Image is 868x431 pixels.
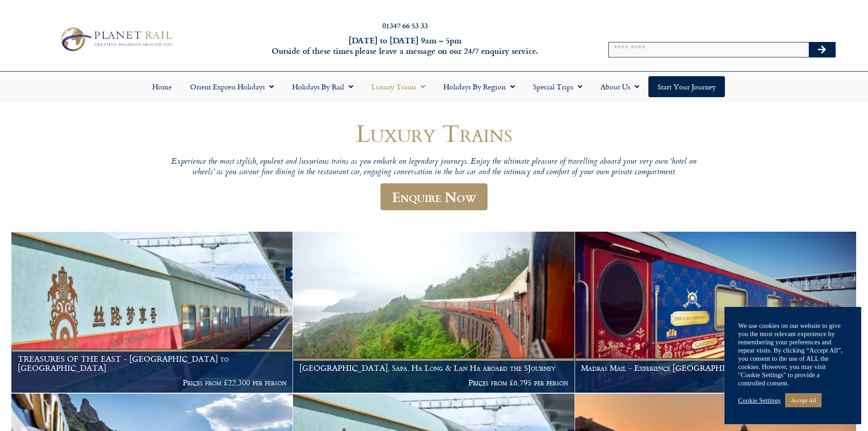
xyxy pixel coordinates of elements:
a: Enquire Now [380,183,488,210]
h1: Luxury Trains [161,119,708,146]
a: Madras Mail - Experience [GEOGRAPHIC_DATA] by Train Prices from £15,600 per person [575,232,857,393]
a: About Us [591,76,648,97]
a: Home [143,76,181,97]
p: Prices from £15,600 per person [581,378,850,387]
h1: Madras Mail - Experience [GEOGRAPHIC_DATA] by Train [581,363,850,373]
h1: [GEOGRAPHIC_DATA], Sapa, Ha Long & Lan Ha aboard the SJourney [299,363,568,373]
p: Experience the most stylish, opulent and luxurious trains as you embark on legendary journeys. En... [161,157,708,178]
a: Orient Express Holidays [181,76,283,97]
h1: TREASURES OF THE EAST - [GEOGRAPHIC_DATA] to [GEOGRAPHIC_DATA] [18,354,287,372]
p: Prices from £22,300 per person [18,378,287,387]
a: Holidays by Region [434,76,524,97]
img: Planet Rail Train Holidays Logo [56,25,175,54]
h6: [DATE] to [DATE] 9am – 5pm Outside of these times please leave a message on our 24/7 enquiry serv... [234,35,576,57]
a: TREASURES OF THE EAST - [GEOGRAPHIC_DATA] to [GEOGRAPHIC_DATA] Prices from £22,300 per person [11,232,293,393]
a: Cookie Settings [738,396,781,405]
nav: Menu [5,76,863,97]
a: Accept All [785,393,822,407]
a: Special Trips [524,76,591,97]
p: Prices from £6,795 per person [299,378,568,387]
a: Start your Journey [648,76,725,97]
a: Luxury Trains [362,76,434,97]
a: 01347 66 53 33 [382,20,428,31]
button: Search [809,42,835,57]
a: Holidays by Rail [283,76,362,97]
div: We use cookies on our website to give you the most relevant experience by remembering your prefer... [738,322,847,387]
a: [GEOGRAPHIC_DATA], Sapa, Ha Long & Lan Ha aboard the SJourney Prices from £6,795 per person [293,232,575,393]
